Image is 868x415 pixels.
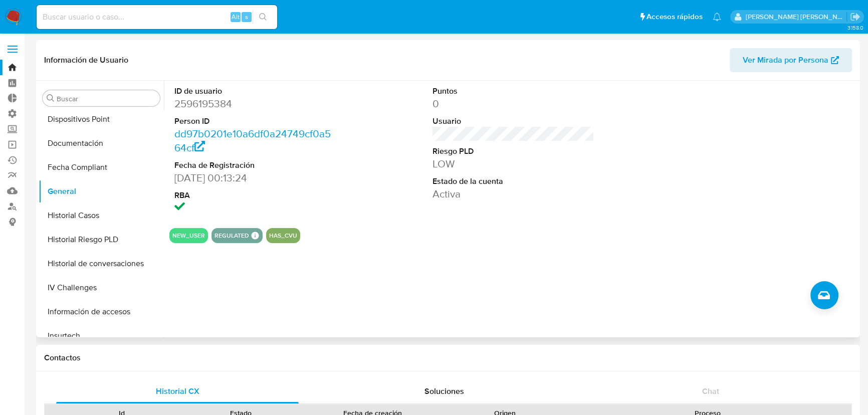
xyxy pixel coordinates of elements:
dt: Puntos [432,86,594,97]
button: search-icon [253,10,273,24]
dd: 0 [432,97,594,111]
a: Salir [850,12,860,22]
span: Historial CX [155,385,199,397]
button: Información de accesos [39,300,164,324]
span: s [245,12,248,22]
button: Buscar [47,94,55,102]
button: Documentación [39,131,164,155]
dt: Riesgo PLD [432,146,594,157]
span: Soluciones [424,385,464,397]
dt: Estado de la cuenta [432,176,594,187]
button: Historial de conversaciones [39,252,164,276]
dd: LOW [432,157,594,171]
button: Fecha Compliant [39,155,164,179]
input: Buscar [57,94,156,103]
span: Ver Mirada por Persona [743,48,828,72]
dd: 2596195384 [174,97,336,111]
dd: [DATE] 00:13:24 [174,171,336,185]
button: Dispositivos Point [39,107,164,131]
button: Ver Mirada por Persona [730,48,852,72]
a: Notificaciones [713,13,721,21]
a: dd97b0201e10a6df0a24749cf0a564cf [174,126,331,155]
p: eduardo.gimenez@mercadolibre.com [746,12,847,22]
button: Historial Riesgo PLD [39,228,164,252]
span: Accesos rápidos [646,12,703,22]
button: General [39,179,164,203]
button: IV Challenges [39,276,164,300]
dt: Usuario [432,116,594,127]
dd: Activa [432,187,594,201]
h1: Contactos [44,353,852,363]
button: Historial Casos [39,203,164,228]
input: Buscar usuario o caso... [37,11,277,24]
dt: ID de usuario [174,86,336,97]
h1: Información de Usuario [44,55,128,65]
span: Chat [702,385,719,397]
dt: RBA [174,190,336,201]
span: Alt [232,12,240,22]
button: Insurtech [39,324,164,348]
dt: Person ID [174,116,336,127]
dt: Fecha de Registración [174,160,336,171]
